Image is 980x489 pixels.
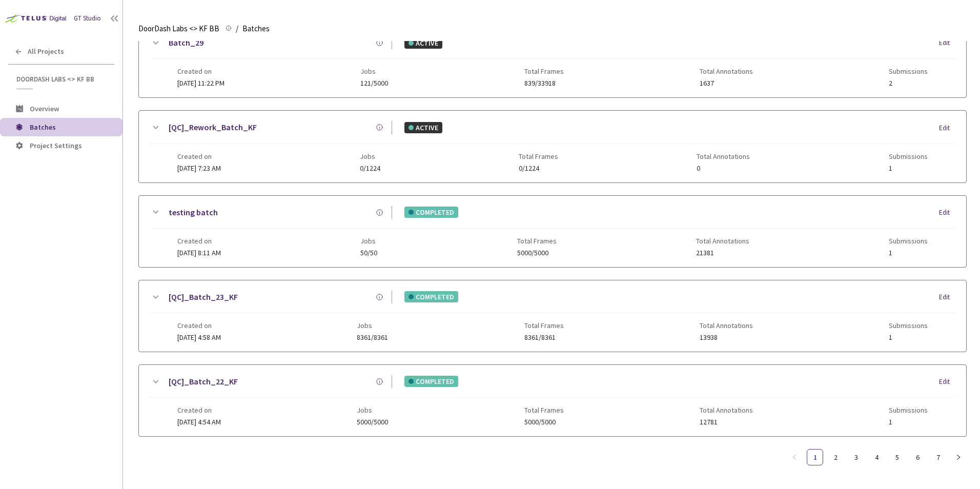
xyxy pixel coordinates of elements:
[177,237,221,245] span: Created on
[139,196,966,267] div: testing batchCOMPLETEDEditCreated on[DATE] 8:11 AMJobs50/50Total Frames5000/5000Total Annotations...
[696,249,749,257] span: 21381
[517,237,557,245] span: Total Frames
[357,321,388,330] span: Jobs
[848,450,864,465] a: 3
[360,67,388,75] span: Jobs
[236,23,238,35] li: /
[28,47,64,56] span: All Projects
[177,417,221,426] span: [DATE] 4:54 AM
[939,123,956,133] div: Edit
[169,36,203,49] a: Batch_29
[697,165,750,172] span: 0
[177,78,224,88] span: [DATE] 11:22 PM
[360,152,380,160] span: Jobs
[786,449,803,465] button: left
[357,406,388,414] span: Jobs
[700,67,753,75] span: Total Annotations
[177,164,221,173] span: [DATE] 7:23 AM
[889,334,928,341] span: 1
[524,67,564,75] span: Total Frames
[74,14,101,24] div: GT Studio
[889,450,905,465] a: 5
[909,449,926,465] li: 6
[807,449,823,465] li: 1
[889,165,928,172] span: 1
[524,406,564,414] span: Total Frames
[939,377,956,387] div: Edit
[519,165,558,172] span: 0/1224
[696,237,749,245] span: Total Annotations
[869,450,884,465] a: 4
[827,449,844,465] li: 2
[169,291,238,303] a: [QC]_Batch_23_KF
[700,79,753,87] span: 1637
[889,152,928,160] span: Submissions
[939,38,956,48] div: Edit
[697,152,750,160] span: Total Annotations
[30,123,56,132] span: Batches
[139,365,966,436] div: [QC]_Batch_22_KFCOMPLETEDEditCreated on[DATE] 4:54 AMJobs5000/5000Total Frames5000/5000Total Anno...
[889,418,928,426] span: 1
[517,249,557,257] span: 5000/5000
[889,79,928,87] span: 2
[404,376,458,387] div: COMPLETED
[889,321,928,330] span: Submissions
[930,449,946,465] li: 7
[889,237,928,245] span: Submissions
[939,292,956,302] div: Edit
[524,321,564,330] span: Total Frames
[177,321,221,330] span: Created on
[910,450,925,465] a: 6
[519,152,558,160] span: Total Frames
[404,291,458,302] div: COMPLETED
[950,449,967,465] li: Next Page
[700,321,753,330] span: Total Annotations
[357,334,388,341] span: 8361/8361
[524,418,564,426] span: 5000/5000
[786,449,803,465] li: Previous Page
[404,122,442,133] div: ACTIVE
[889,406,928,414] span: Submissions
[357,418,388,426] span: 5000/5000
[889,449,905,465] li: 5
[360,165,380,172] span: 0/1224
[868,449,885,465] li: 4
[138,23,219,35] span: DoorDash Labs <> KF BB
[360,249,377,257] span: 50/50
[177,406,221,414] span: Created on
[139,280,966,352] div: [QC]_Batch_23_KFCOMPLETEDEditCreated on[DATE] 4:58 AMJobs8361/8361Total Frames8361/8361Total Anno...
[30,141,82,150] span: Project Settings
[828,450,843,465] a: 2
[404,207,458,218] div: COMPLETED
[889,249,928,257] span: 1
[930,450,946,465] a: 7
[177,67,224,75] span: Created on
[848,449,864,465] li: 3
[30,104,59,113] span: Overview
[169,206,218,219] a: testing batch
[700,418,753,426] span: 12781
[889,67,928,75] span: Submissions
[524,79,564,87] span: 839/33918
[177,152,221,160] span: Created on
[404,37,442,49] div: ACTIVE
[939,208,956,218] div: Edit
[169,121,257,134] a: [QC]_Rework_Batch_KF
[360,237,377,245] span: Jobs
[139,111,966,182] div: [QC]_Rework_Batch_KFACTIVEEditCreated on[DATE] 7:23 AMJobs0/1224Total Frames0/1224Total Annotatio...
[177,333,221,342] span: [DATE] 4:58 AM
[955,454,962,460] span: right
[950,449,967,465] button: right
[791,454,798,460] span: left
[360,79,388,87] span: 121/5000
[16,75,108,84] span: DoorDash Labs <> KF BB
[139,26,966,97] div: Batch_29ACTIVEEditCreated on[DATE] 11:22 PMJobs121/5000Total Frames839/33918Total Annotations1637...
[524,334,564,341] span: 8361/8361
[242,23,270,35] span: Batches
[807,450,823,465] a: 1
[177,248,221,257] span: [DATE] 8:11 AM
[700,334,753,341] span: 13938
[169,375,238,388] a: [QC]_Batch_22_KF
[700,406,753,414] span: Total Annotations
